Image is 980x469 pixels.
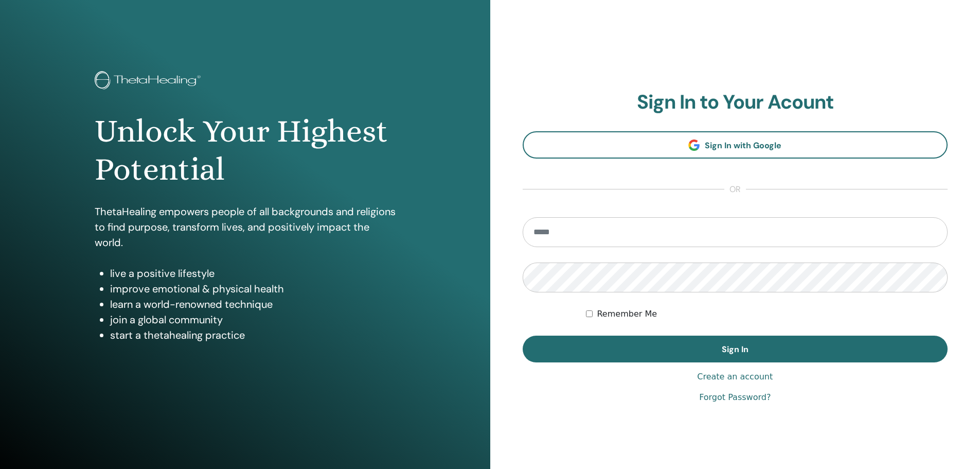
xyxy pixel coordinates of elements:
a: Forgot Password? [699,391,771,404]
a: Sign In with Google [523,131,948,159]
h2: Sign In to Your Acount [523,91,948,114]
span: or [724,183,746,196]
li: learn a world-renowned technique [110,297,396,312]
span: Sign In with Google [705,140,781,151]
li: improve emotional & physical health [110,281,396,297]
button: Sign In [523,336,948,362]
div: Keep me authenticated indefinitely or until I manually logout [586,308,948,320]
h1: Unlock Your Highest Potential [95,112,396,189]
li: join a global community [110,312,396,327]
label: Remember Me [597,308,657,320]
span: Sign In [722,344,749,355]
p: ThetaHealing empowers people of all backgrounds and religions to find purpose, transform lives, a... [95,204,396,250]
a: Create an account [697,371,773,383]
li: start a thetahealing practice [110,327,396,343]
li: live a positive lifestyle [110,266,396,281]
